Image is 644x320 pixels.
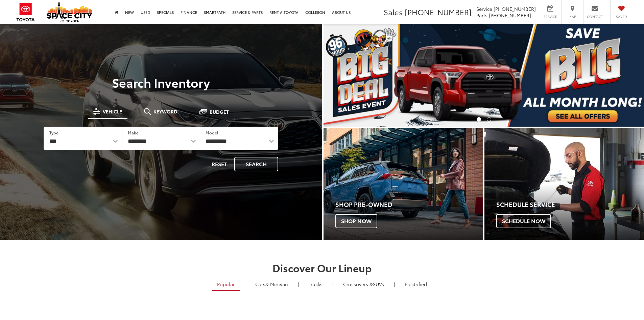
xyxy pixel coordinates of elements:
a: Schedule Service Schedule Now [484,128,644,240]
span: Budget [210,109,229,114]
h4: Schedule Service [496,201,644,208]
li: | [331,281,335,287]
div: Toyota [324,128,483,240]
span: & Minivan [265,281,288,287]
h3: Search Inventory [28,76,294,89]
button: Reset [206,157,233,171]
label: Type [49,130,58,135]
span: [PHONE_NUMBER] [489,12,531,19]
span: Sales [384,6,403,17]
li: Go to slide number 2. [487,117,491,122]
button: Click to view next picture. [596,38,644,113]
img: Space City Toyota [47,1,92,22]
a: Electrified [400,278,432,290]
span: Keyword [153,109,177,114]
a: Shop Pre-Owned Shop Now [324,128,483,240]
a: Popular [212,278,240,291]
li: Go to slide number 1. [477,117,481,122]
h2: Discover Our Lineup [84,262,560,273]
span: Service [543,14,558,19]
div: Toyota [484,128,644,240]
span: Crossovers & [343,281,373,287]
span: Service [476,5,492,12]
li: | [392,281,397,287]
button: Click to view previous picture. [324,38,372,113]
label: Model [206,130,218,135]
label: Make [128,130,139,135]
span: Contact [587,14,603,19]
a: Trucks [304,278,328,290]
span: Schedule Now [496,214,551,228]
span: Parts [476,12,487,19]
span: [PHONE_NUMBER] [405,6,472,17]
span: [PHONE_NUMBER] [494,5,536,12]
li: | [296,281,301,287]
a: SUVs [338,278,389,290]
a: Cars [250,278,293,290]
span: Map [565,14,580,19]
h4: Shop Pre-Owned [335,201,483,208]
li: | [243,281,247,287]
span: Shop Now [335,214,377,228]
button: Search [234,157,278,171]
span: Saved [614,14,629,19]
span: Vehicle [103,109,122,114]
